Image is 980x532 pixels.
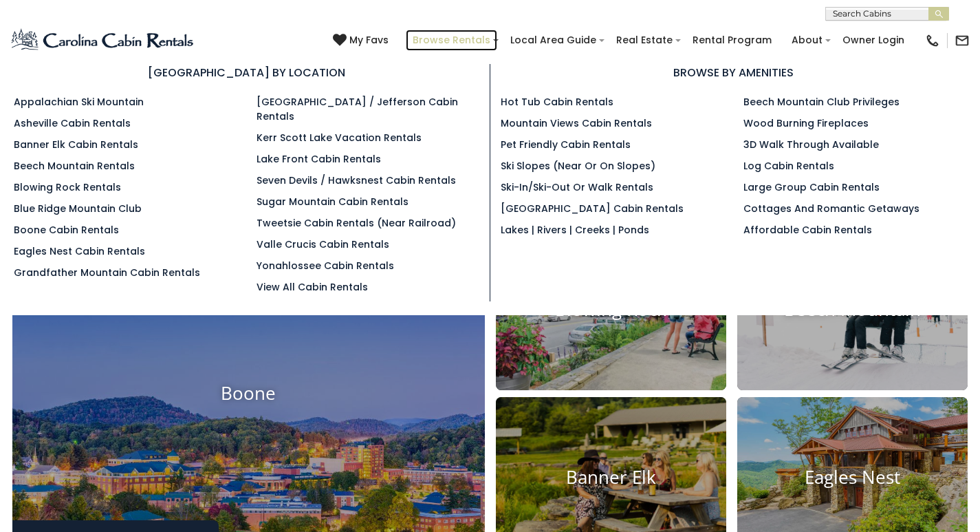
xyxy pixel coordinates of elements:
h4: Blowing Rock [496,299,726,320]
h4: Beech Mountain [737,299,968,320]
a: Lakes | Rivers | Creeks | Ponds [501,223,649,237]
a: Log Cabin Rentals [743,159,834,173]
a: Owner Login [836,30,911,51]
a: 3D Walk Through Available [743,138,879,151]
img: mail-regular-black.png [955,33,970,48]
h4: Banner Elk [496,467,726,488]
a: Ski Slopes (Near or On Slopes) [501,159,655,173]
a: Blowing Rock Rentals [14,180,121,194]
a: Boone Cabin Rentals [14,223,119,237]
a: About [785,30,829,51]
span: My Favs [349,33,389,47]
a: Eagles Nest Cabin Rentals [14,244,145,258]
a: Sugar Mountain Cabin Rentals [257,195,409,209]
a: Beech Mountain Rentals [14,159,135,173]
a: My Favs [333,33,392,48]
a: Appalachian Ski Mountain [14,95,144,109]
a: Browse Rentals [406,30,497,51]
a: Rental Program [686,30,778,51]
h3: [GEOGRAPHIC_DATA] BY LOCATION [14,64,479,81]
a: View All Cabin Rentals [257,280,368,294]
a: Asheville Cabin Rentals [14,116,131,130]
img: Blue-2.png [10,27,196,54]
a: Cottages and Romantic Getaways [743,202,919,215]
a: Kerr Scott Lake Vacation Rentals [257,131,422,145]
a: Local Area Guide [503,30,603,51]
a: Beech Mountain Club Privileges [743,95,900,109]
h3: BROWSE BY AMENITIES [501,64,967,81]
a: Lake Front Cabin Rentals [257,152,381,166]
a: Blue Ridge Mountain Club [14,202,142,215]
a: Hot Tub Cabin Rentals [501,95,613,109]
a: Banner Elk Cabin Rentals [14,138,138,151]
a: Wood Burning Fireplaces [743,116,869,130]
a: Valle Crucis Cabin Rentals [257,237,389,251]
a: Ski-in/Ski-Out or Walk Rentals [501,180,653,194]
a: Affordable Cabin Rentals [743,223,872,237]
a: Grandfather Mountain Cabin Rentals [14,266,200,279]
a: Mountain Views Cabin Rentals [501,116,652,130]
a: Large Group Cabin Rentals [743,180,880,194]
h4: Eagles Nest [737,467,968,488]
img: phone-regular-black.png [925,33,940,48]
a: [GEOGRAPHIC_DATA] Cabin Rentals [501,202,684,215]
a: [GEOGRAPHIC_DATA] / Jefferson Cabin Rentals [257,95,458,123]
a: Seven Devils / Hawksnest Cabin Rentals [257,173,456,187]
a: Yonahlossee Cabin Rentals [257,259,394,273]
a: Pet Friendly Cabin Rentals [501,138,631,151]
a: Real Estate [609,30,679,51]
a: Tweetsie Cabin Rentals (Near Railroad) [257,216,456,230]
h4: Boone [12,383,485,404]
